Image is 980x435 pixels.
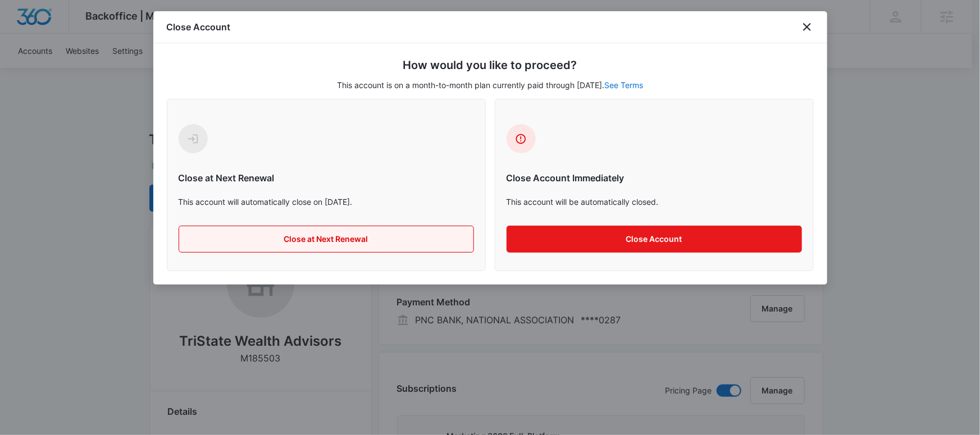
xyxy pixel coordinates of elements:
h6: Close at Next Renewal [179,171,474,185]
p: This account is on a month-to-month plan currently paid through [DATE]. [167,79,814,91]
h1: Close Account [167,20,231,34]
p: This account will automatically close on [DATE]. [179,196,474,208]
h6: Close Account Immediately [507,171,802,185]
a: See Terms [604,80,643,90]
button: Close Account [507,226,802,253]
h5: How would you like to proceed? [167,57,814,74]
button: close [800,20,814,34]
button: Close at Next Renewal [179,226,474,253]
p: This account will be automatically closed. [507,196,802,208]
